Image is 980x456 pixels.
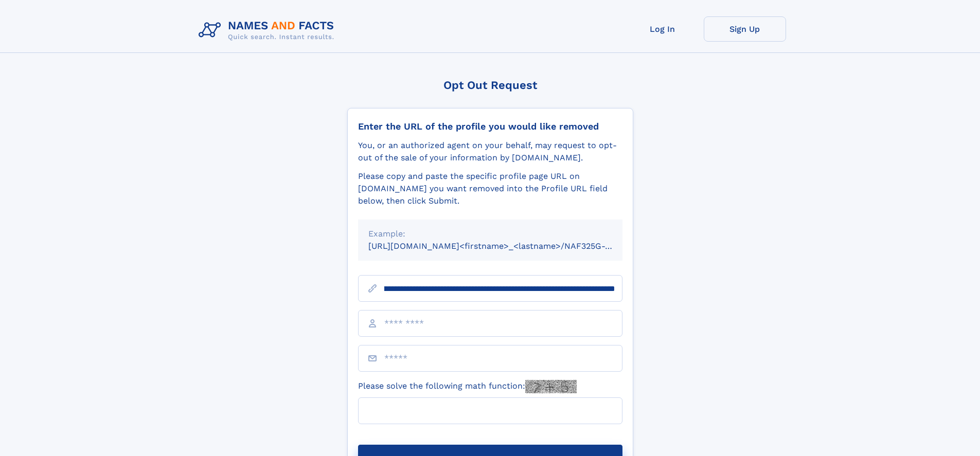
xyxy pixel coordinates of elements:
[347,79,633,92] div: Opt Out Request
[194,16,343,44] img: Logo Names and Facts
[704,16,786,42] a: Sign Up
[358,121,622,132] div: Enter the URL of the profile you would like removed
[358,380,577,393] label: Please solve the following math function:
[368,241,642,251] small: [URL][DOMAIN_NAME]<firstname>_<lastname>/NAF325G-xxxxxxxx
[621,16,704,42] a: Log In
[368,228,612,240] div: Example:
[358,139,622,164] div: You, or an authorized agent on your behalf, may request to opt-out of the sale of your informatio...
[358,170,622,207] div: Please copy and paste the specific profile page URL on [DOMAIN_NAME] you want removed into the Pr...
